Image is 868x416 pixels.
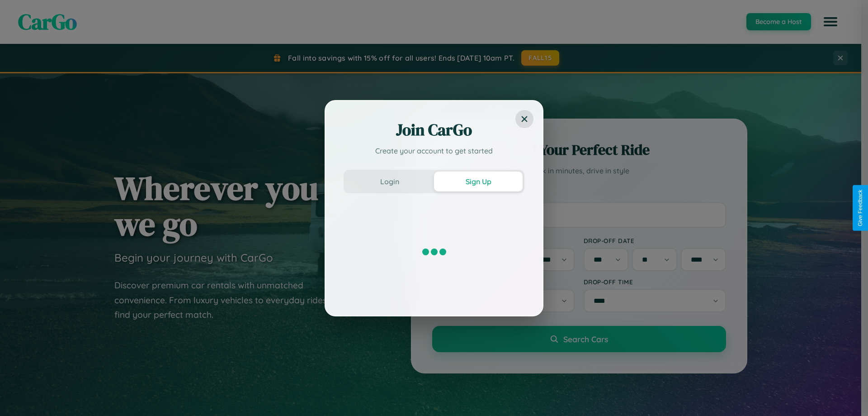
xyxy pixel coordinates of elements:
h2: Join CarGo [344,119,524,141]
iframe: Intercom live chat [9,385,31,407]
button: Login [345,172,434,191]
p: Create your account to get started [344,145,524,156]
button: Sign Up [434,172,523,191]
div: Give Feedback [857,190,863,226]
